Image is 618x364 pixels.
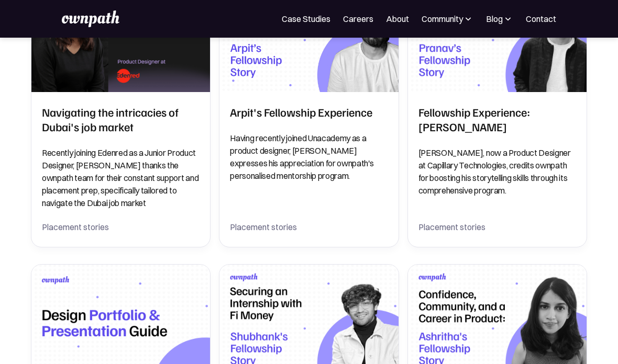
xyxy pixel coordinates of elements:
[526,13,556,25] a: Contact
[486,13,503,25] div: Blog
[230,105,372,120] h2: Arpit's Fellowship Experience
[42,147,200,210] p: Recently joining Edenred as a Junior Product Designer, [PERSON_NAME] thanks the ownpath team for ...
[486,13,513,25] div: Blog
[282,13,330,25] a: Case Studies
[230,132,388,183] p: Having recently joined Unacademy as a product designer, [PERSON_NAME] expresses his appreciation ...
[418,147,576,197] p: [PERSON_NAME], now a Product Designer at Capillary Technologies, credits ownpath for boosting his...
[422,13,463,25] div: Community
[418,105,576,134] h2: Fellowship Experience: [PERSON_NAME]
[422,13,473,25] div: Community
[418,220,576,235] div: Placement stories
[42,105,200,134] h2: Navigating the intricacies of Dubai's job market
[343,13,373,25] a: Careers
[230,220,388,235] div: Placement stories
[386,13,409,25] a: About
[42,220,200,235] div: Placement stories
